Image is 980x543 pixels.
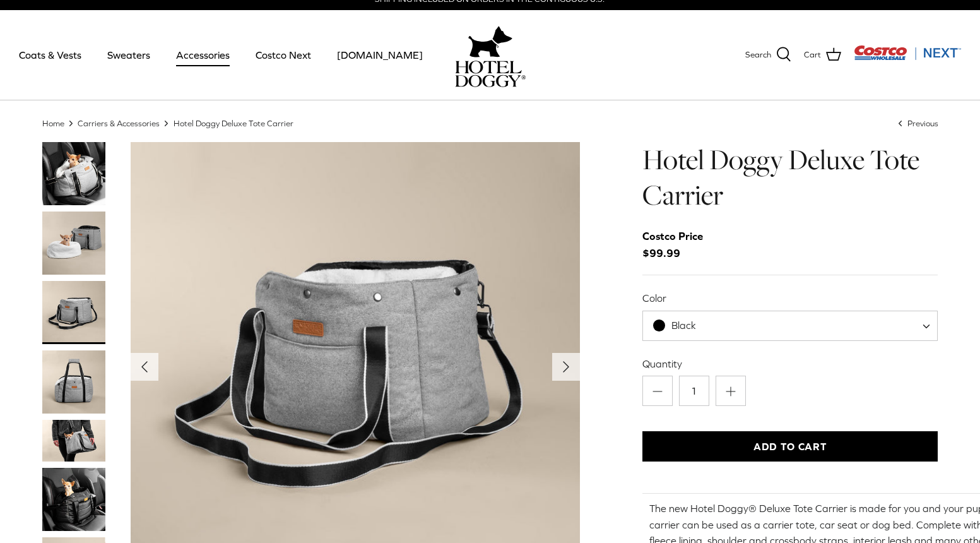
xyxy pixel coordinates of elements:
span: Previous [907,118,938,128]
label: Color [642,291,938,305]
a: Hotel Doggy Deluxe Tote Carrier [174,118,293,128]
span: Black [643,319,721,332]
a: Thumbnail Link [42,212,105,275]
img: hoteldoggy.com [468,23,512,61]
a: Thumbnail Link [42,142,105,205]
button: Add to Cart [642,431,938,462]
a: [DOMAIN_NAME] [326,33,434,76]
a: Search [745,47,791,63]
button: Previous [131,353,158,381]
a: Thumbnail Link [42,350,105,414]
h1: Hotel Doggy Deluxe Tote Carrier [642,142,938,213]
a: Cart [804,47,841,63]
span: Cart [804,49,821,62]
a: Previous [895,118,938,128]
a: Costco Next [244,33,322,76]
a: Home [42,118,64,128]
span: Black [671,319,696,331]
input: Quantity [679,376,709,406]
a: Visit Costco Next [854,53,961,63]
span: $99.99 [642,228,716,262]
span: Black [642,311,938,341]
a: Coats & Vests [8,33,93,76]
a: Sweaters [96,33,162,76]
div: Costco Price [642,228,703,245]
a: Carriers & Accessories [78,118,160,128]
label: Quantity [642,357,938,371]
a: hoteldoggy.com hoteldoggycom [455,23,526,87]
img: hoteldoggycom [455,61,526,87]
nav: Breadcrumbs [42,117,938,129]
button: Next [552,353,580,381]
a: Thumbnail Link [42,281,105,344]
a: Accessories [165,33,241,76]
a: Thumbnail Link [42,420,105,462]
span: Search [745,49,771,62]
img: Costco Next [854,45,961,61]
a: Thumbnail Link [42,468,105,531]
